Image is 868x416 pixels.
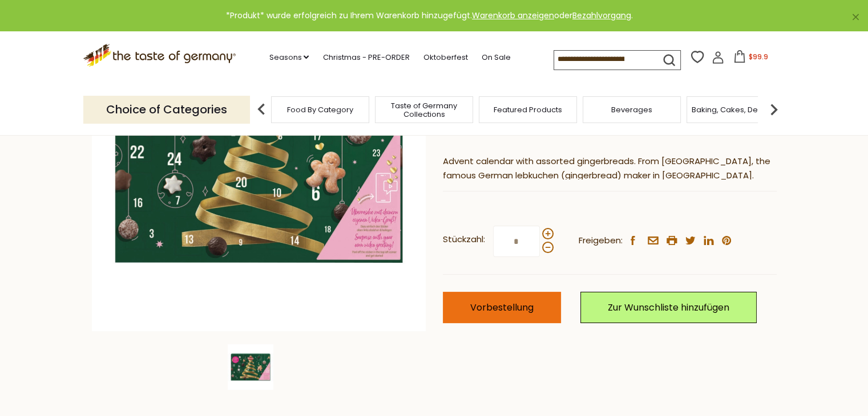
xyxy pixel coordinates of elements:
[443,292,561,323] button: Vorbestellung
[611,105,652,114] a: Beverages
[423,51,467,64] a: Oktoberfest
[579,234,623,248] span: Freigeben:
[692,105,780,114] a: Baking, Cakes, Desserts
[228,344,273,390] img: Wicklein Advent Calendar Assorted Gingerbread
[9,9,850,22] div: *Produkt* wurde erfolgreich zu Ihrem Warenkorb hinzugefügt. oder .
[726,50,775,67] button: $99.9
[748,52,768,62] span: $99.9
[470,301,534,314] span: Vorbestellung
[443,233,485,247] strong: Stückzahl:
[472,10,554,21] a: Warenkorb anzeigen
[287,105,353,114] a: Food By Category
[572,10,631,21] a: Bezahlvorgang
[580,292,757,323] a: Zur Wunschliste hinzufügen
[378,101,470,119] a: Taste of Germany Collections
[322,51,409,64] a: Christmas - PRE-ORDER
[83,96,250,124] p: Choice of Categories
[762,98,785,121] img: next arrow
[852,14,859,21] a: ×
[250,98,273,121] img: previous arrow
[494,105,562,114] a: Featured Products
[481,51,510,64] a: On Sale
[493,226,540,257] input: Stückzahl:
[269,51,309,64] a: Seasons
[443,154,777,183] p: Advent calendar with assorted gingerbreads. From [GEOGRAPHIC_DATA], the famous German lebkuchen (...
